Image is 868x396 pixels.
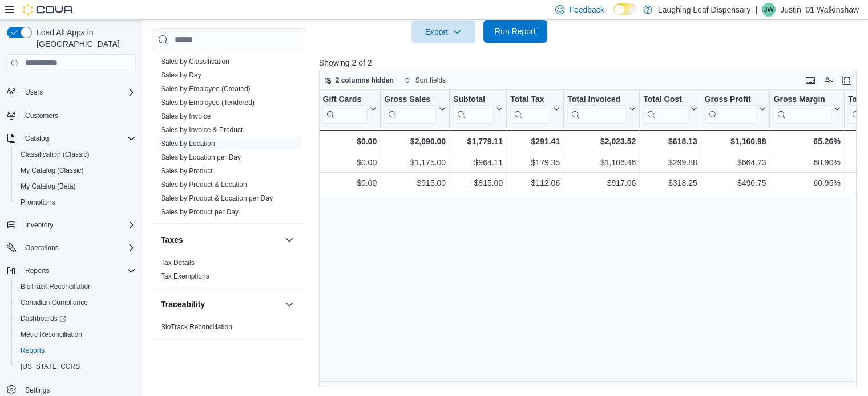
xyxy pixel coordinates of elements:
[152,27,305,223] div: Sales
[510,176,560,190] div: $112.06
[453,94,494,105] div: Subtotal
[773,94,831,105] div: Gross Margin
[773,94,831,123] div: Gross Margin
[161,99,255,107] a: Sales by Employee (Tendered)
[161,181,247,189] a: Sales by Product & Location
[773,176,840,190] div: 60.95%
[384,134,446,148] div: $2,090.00
[161,207,239,217] span: Sales by Product per Day
[613,15,614,16] span: Dark Mode
[16,179,80,193] a: My Catalog (Beta)
[643,156,697,169] div: $299.88
[21,298,88,307] span: Canadian Compliance
[16,344,136,357] span: Reports
[21,132,136,145] span: Catalog
[322,156,377,169] div: $0.00
[411,21,475,43] button: Export
[16,164,136,177] span: My Catalog (Classic)
[322,94,368,105] div: Gift Cards
[16,328,136,341] span: Metrc Reconciliation
[161,167,213,175] a: Sales by Product
[643,134,697,148] div: $618.13
[16,344,49,357] a: Reports
[21,85,136,99] span: Users
[510,134,560,148] div: $291.41
[11,358,140,374] button: [US_STATE] CCRS
[161,194,273,202] a: Sales by Product & Location per Day
[161,126,243,134] a: Sales by Invoice & Product
[11,342,140,358] button: Reports
[16,280,96,293] a: BioTrack Reconciliation
[495,26,536,37] span: Run Report
[336,76,394,85] span: 2 columns hidden
[21,85,47,99] button: Users
[453,134,503,148] div: $1,779.11
[567,134,636,148] div: $2,023.52
[21,182,76,191] span: My Catalog (Beta)
[704,176,766,190] div: $496.75
[152,256,305,288] div: Taxes
[161,58,229,66] a: Sales by Classification
[453,176,503,190] div: $815.00
[25,243,59,252] span: Operations
[322,134,377,148] div: $0.00
[161,112,211,121] span: Sales by Invoice
[161,258,195,267] span: Tax Details
[2,217,140,233] button: Inventory
[21,132,53,145] button: Catalog
[23,4,74,15] img: Cova
[510,94,551,105] div: Total Tax
[16,296,136,309] span: Canadian Compliance
[2,240,140,256] button: Operations
[510,156,560,169] div: $179.35
[161,234,280,246] button: Taxes
[453,94,503,123] button: Subtotal
[21,346,45,355] span: Reports
[320,74,398,87] button: 2 columns hidden
[11,311,140,326] a: Dashboards
[780,3,859,17] p: Justin_01 Walkinshaw
[16,360,84,373] a: [US_STATE] CCRS
[2,263,140,279] button: Reports
[322,94,377,123] button: Gift Cards
[21,362,80,371] span: [US_STATE] CCRS
[11,194,140,210] button: Promotions
[2,130,140,146] button: Catalog
[322,94,368,123] div: Gift Card Sales
[11,146,140,162] button: Classification (Classic)
[21,241,136,255] span: Operations
[161,272,209,280] a: Tax Exemptions
[161,153,241,162] span: Sales by Location per Day
[453,94,494,123] div: Subtotal
[21,218,136,232] span: Inventory
[773,94,840,123] button: Gross Margin
[25,221,53,230] span: Inventory
[704,94,757,105] div: Gross Profit
[161,112,211,120] a: Sales by Invoice
[16,195,136,209] span: Promotions
[21,218,58,232] button: Inventory
[21,241,63,255] button: Operations
[11,295,140,311] button: Canadian Compliance
[643,94,697,123] button: Total Cost
[21,282,92,291] span: BioTrack Reconciliation
[16,195,60,209] a: Promotions
[704,94,757,123] div: Gross Profit
[704,94,766,123] button: Gross Profit
[25,266,49,275] span: Reports
[161,125,243,134] span: Sales by Invoice & Product
[418,21,469,43] span: Export
[762,3,776,17] div: Justin_01 Walkinshaw
[161,71,201,79] a: Sales by Day
[569,4,604,15] span: Feedback
[161,71,201,80] span: Sales by Day
[16,328,87,341] a: Metrc Reconciliation
[161,139,215,148] span: Sales by Location
[822,74,835,87] button: Display options
[16,164,88,177] a: My Catalog (Classic)
[161,180,247,189] span: Sales by Product & Location
[764,3,773,17] span: JW
[161,98,255,107] span: Sales by Employee (Tendered)
[161,194,273,203] span: Sales by Product & Location per Day
[16,148,94,161] a: Classification (Classic)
